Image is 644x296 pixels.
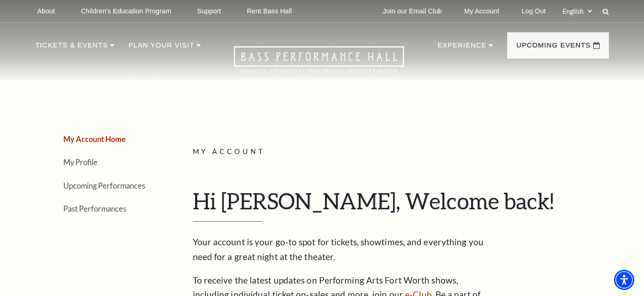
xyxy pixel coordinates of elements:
p: Plan Your Visit [129,40,194,56]
a: My Account Home [63,135,126,143]
p: Children's Education Program [81,7,171,15]
a: Past Performances [63,204,126,213]
span: My Account [193,148,266,155]
p: Experience [437,40,486,56]
p: Support [197,7,221,15]
p: Rent Bass Hall [247,7,292,15]
p: Upcoming Events [516,40,591,56]
p: Your account is your go-to spot for tickets, showtimes, and everything you need for a great night... [193,235,493,264]
div: Accessibility Menu [614,270,634,290]
p: Tickets & Events [36,40,108,56]
select: Select: [561,7,594,16]
a: My Profile [63,158,98,166]
h1: Hi [PERSON_NAME], Welcome back! [193,188,602,222]
p: About [37,7,55,15]
a: Upcoming Performances [63,181,145,190]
